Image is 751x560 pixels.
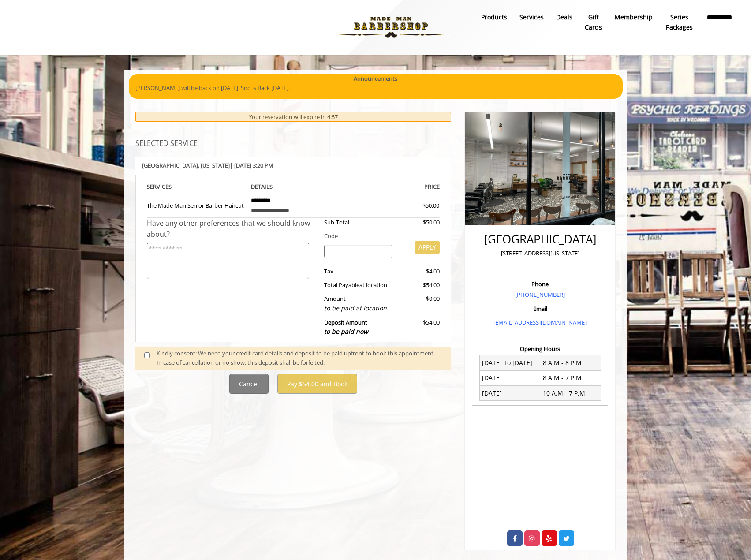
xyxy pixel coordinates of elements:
td: 10 A.M - 7 P.M [540,386,601,401]
button: Pay $54.00 and Book [277,374,357,394]
td: [DATE] [479,370,540,385]
button: APPLY [415,241,440,254]
div: $54.00 [399,318,440,337]
a: MembershipMembership [609,11,659,34]
div: Kindly consent: We need your credit card details and deposit to be paid upfront to book this appo... [157,349,442,367]
div: Sub-Total [318,218,399,227]
b: Series packages [665,12,695,32]
b: Services [519,12,544,22]
b: Membership [615,12,653,22]
a: Series packagesSeries packages [659,11,701,44]
b: Deals [556,12,572,22]
div: Your reservation will expire in 4:57 [135,112,452,122]
span: , [US_STATE] [198,161,230,169]
a: [PHONE_NUMBER] [515,291,565,299]
a: [EMAIL_ADDRESS][DOMAIN_NAME] [493,318,587,326]
div: $4.00 [399,267,440,276]
h3: Opening Hours [472,346,608,352]
h2: [GEOGRAPHIC_DATA] [475,233,605,246]
b: Deposit Amount [324,318,368,336]
span: to be paid now [324,327,368,336]
a: Productsproducts [475,11,513,34]
td: [DATE] To [DATE] [479,355,540,370]
div: $50.00 [399,218,440,227]
div: Tax [318,267,399,276]
div: Total Payable [318,280,399,290]
th: SERVICE [147,182,245,192]
a: ServicesServices [513,11,550,34]
td: 8 A.M - 8 P.M [540,355,601,370]
b: Announcements [354,74,397,83]
div: Code [318,231,440,241]
td: [DATE] [479,386,540,401]
span: at location [359,281,387,289]
button: Cancel [229,374,269,394]
div: Have any other preferences that we should know about? [147,218,318,240]
td: The Made Man Senior Barber Haircut [147,192,245,218]
a: DealsDeals [550,11,579,34]
th: DETAILS [244,182,342,192]
p: [STREET_ADDRESS][US_STATE] [475,249,605,258]
div: $0.00 [399,294,440,313]
th: PRICE [342,182,440,192]
div: $50.00 [391,201,439,210]
div: $54.00 [399,280,440,290]
b: products [481,12,507,22]
h3: Phone [475,281,605,287]
h3: Email [475,306,605,312]
td: 8 A.M - 7 P.M [540,370,601,385]
div: to be paid at location [324,303,392,313]
b: [GEOGRAPHIC_DATA] | [DATE] 3:20 PM [142,161,273,169]
b: gift cards [585,12,602,32]
a: Gift cardsgift cards [579,11,608,44]
img: Made Man Barbershop logo [330,3,452,52]
h3: SELECTED SERVICE [135,140,452,148]
p: [PERSON_NAME] will be back on [DATE]. Sod is Back [DATE]. [135,83,616,93]
span: S [168,183,172,190]
div: Amount [318,294,399,313]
